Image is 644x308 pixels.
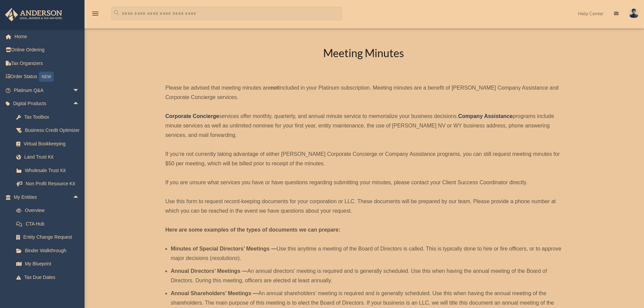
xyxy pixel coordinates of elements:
p: services offer monthly, quarterly, and annual minute service to memorialize your business decisio... [165,112,562,140]
i: menu [91,9,99,18]
p: If you are unsure what services you have or have questions regarding submitting your minutes, ple... [165,178,562,187]
a: Order StatusNEW [5,70,90,84]
div: Land Trust Kit [24,153,81,161]
a: Tax Organizers [5,56,90,70]
b: Annual Directors’ Meetings — [171,268,247,274]
span: arrow_drop_up [73,97,86,111]
a: Home [5,30,90,43]
a: My Anderson Teamarrow_drop_up [5,284,90,298]
a: Tax Toolbox [9,110,90,124]
a: Land Trust Kit [9,150,90,164]
div: Virtual Bookkeeping [24,140,81,148]
a: Company Assistance [458,113,512,119]
img: Anderson Advisors Platinum Portal [3,8,64,21]
p: Please be advised that meeting minutes are included in your Platinum subscription. Meeting minute... [165,83,562,102]
a: Overview [9,204,90,217]
img: User Pic [629,8,639,18]
li: Use this anytime a meeting of the Board of Directors is called. This is typically done to hire or... [171,244,562,263]
p: If you’re not currently taking advantage of either [PERSON_NAME] Corporate Concierge or Company A... [165,149,562,168]
a: Corporate Concierge [165,113,219,119]
b: Annual Shareholders’ Meetings — [171,290,258,296]
a: menu [91,12,99,18]
a: Wholesale Trust Kit [9,164,90,177]
div: Tax Toolbox [24,113,81,121]
div: NEW [39,72,54,82]
a: Tax Due Dates [9,270,90,284]
a: Business Credit Optimizer [9,124,90,137]
a: Platinum Q&Aarrow_drop_down [5,84,90,97]
a: Binder Walkthrough [9,244,90,257]
b: Minutes of Special Directors’ Meetings — [171,246,277,252]
a: Virtual Bookkeeping [9,137,90,150]
strong: not [270,85,279,91]
span: arrow_drop_up [73,190,86,204]
a: My Entitiesarrow_drop_up [5,190,90,204]
a: CTA Hub [9,217,90,231]
span: arrow_drop_down [73,84,86,97]
span: arrow_drop_up [73,284,86,298]
a: Online Ordering [5,43,90,57]
strong: Here are some examples of the types of documents we can prepare: [165,227,340,233]
h2: Meeting Minutes [165,46,562,74]
em: resolutions [212,255,238,261]
a: Digital Productsarrow_drop_up [5,97,90,111]
a: Entity Change Request [9,231,90,244]
li: An annual directors’ meeting is required and is generally scheduled. Use this when having the ann... [171,266,562,285]
a: Non Profit Resource Kit [9,177,90,191]
div: Wholesale Trust Kit [24,166,81,175]
i: search [113,9,120,17]
p: Use this form to request record-keeping documents for your corporation or LLC. These documents wi... [165,197,562,216]
div: Business Credit Optimizer [24,126,81,135]
div: Non Profit Resource Kit [24,180,81,188]
a: My Blueprint [9,257,90,271]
